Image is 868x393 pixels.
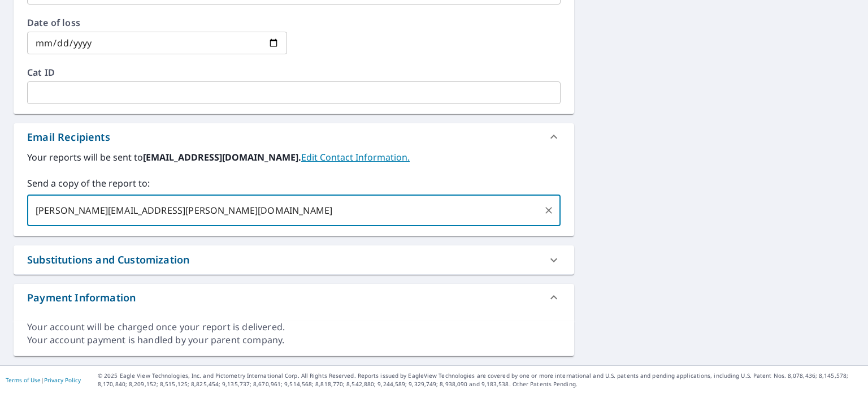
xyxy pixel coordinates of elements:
[27,290,136,305] div: Payment Information
[27,18,287,27] label: Date of loss
[301,151,410,163] a: EditContactInfo
[27,321,561,334] div: Your account will be charged once your report is delivered.
[27,252,189,267] div: Substitutions and Customization
[14,284,574,311] div: Payment Information
[143,151,301,163] b: [EMAIL_ADDRESS][DOMAIN_NAME].
[27,68,561,77] label: Cat ID
[541,202,557,218] button: Clear
[6,376,41,384] a: Terms of Use
[44,376,81,384] a: Privacy Policy
[6,377,81,383] p: |
[27,129,110,145] div: Email Recipients
[27,176,561,190] label: Send a copy of the report to:
[27,150,561,164] label: Your reports will be sent to
[14,123,574,150] div: Email Recipients
[98,372,862,388] p: © 2025 Eagle View Technologies, Inc. and Pictometry International Corp. All Rights Reserved. Repo...
[14,245,574,274] div: Substitutions and Customization
[27,334,561,347] div: Your account payment is handled by your parent company.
